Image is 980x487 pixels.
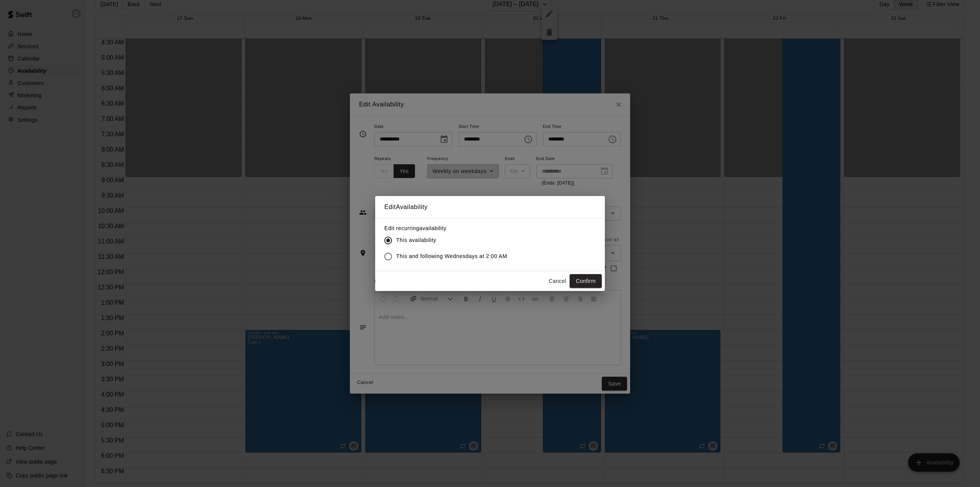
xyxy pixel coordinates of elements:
[384,224,513,232] label: Edit recurring availability
[396,236,436,244] span: This availability
[396,252,507,260] span: This and following Wednesdays at 2:00 AM
[375,196,605,218] h2: Edit Availability
[545,274,570,288] button: Cancel
[570,274,602,288] button: Confirm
